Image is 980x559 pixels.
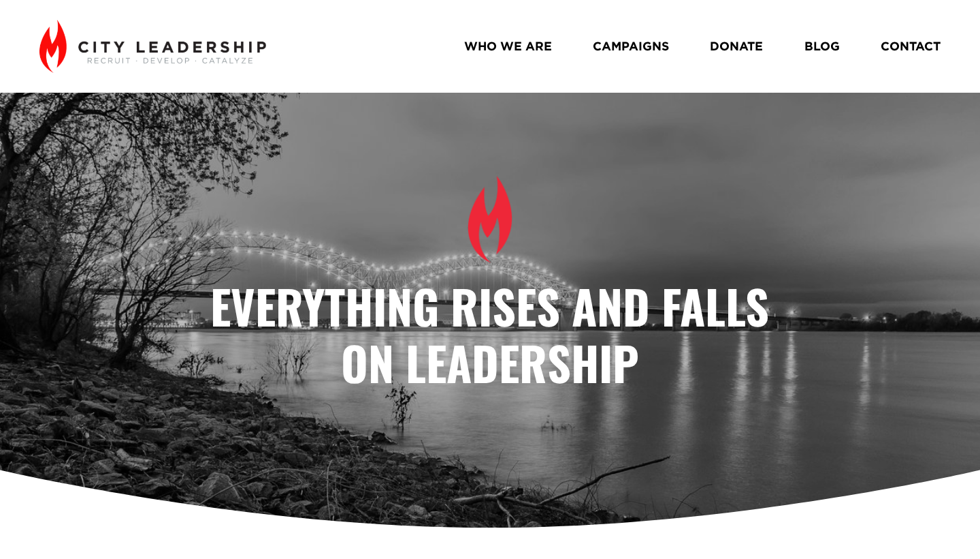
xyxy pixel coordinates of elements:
a: CAMPAIGNS [593,34,669,58]
a: BLOG [804,34,840,58]
a: WHO WE ARE [464,34,552,58]
strong: Everything Rises and Falls on Leadership [210,271,781,397]
a: DONATE [710,34,763,58]
a: CONTACT [881,34,941,58]
img: City Leadership - Recruit. Develop. Catalyze. [39,20,266,73]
